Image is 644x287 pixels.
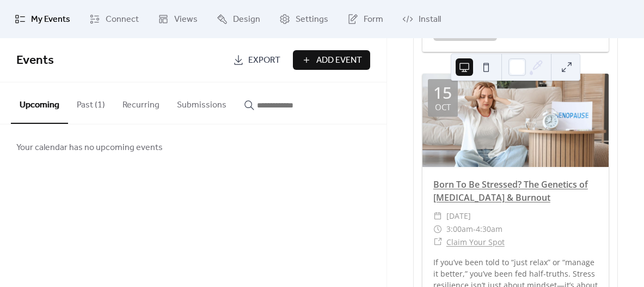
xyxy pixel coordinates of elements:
span: 3:00am [446,223,473,236]
a: Form [339,4,391,34]
div: ​ [433,236,442,249]
button: Past (1) [68,82,114,123]
span: - [473,223,476,236]
a: Views [150,4,206,34]
a: Settings [271,4,336,34]
span: Settings [296,13,328,26]
span: Export [248,54,280,67]
span: My Events [31,13,70,26]
div: Oct [435,103,451,111]
a: Born To Be Stressed? The Genetics of [MEDICAL_DATA] & Burnout [433,178,588,204]
span: [DATE] [446,210,471,223]
a: Export [225,50,289,70]
span: Design [233,13,260,26]
span: Events [16,49,54,73]
a: Claim Your Spot [446,237,505,247]
button: Recurring [114,82,168,123]
a: Design [208,4,268,34]
button: Add Event [293,50,370,70]
span: Views [174,13,198,26]
span: Add Event [316,54,362,67]
div: ​ [433,210,442,223]
div: ​ [433,223,442,236]
span: Your calendar has no upcoming events [16,141,163,154]
button: Upcoming [11,82,68,124]
div: 15 [433,85,452,101]
span: Connect [106,13,139,26]
span: Form [364,13,383,26]
a: Install [394,4,449,34]
button: Submissions [168,82,235,123]
span: Install [419,13,441,26]
span: 4:30am [476,223,502,236]
a: My Events [7,4,78,34]
a: Connect [81,4,147,34]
